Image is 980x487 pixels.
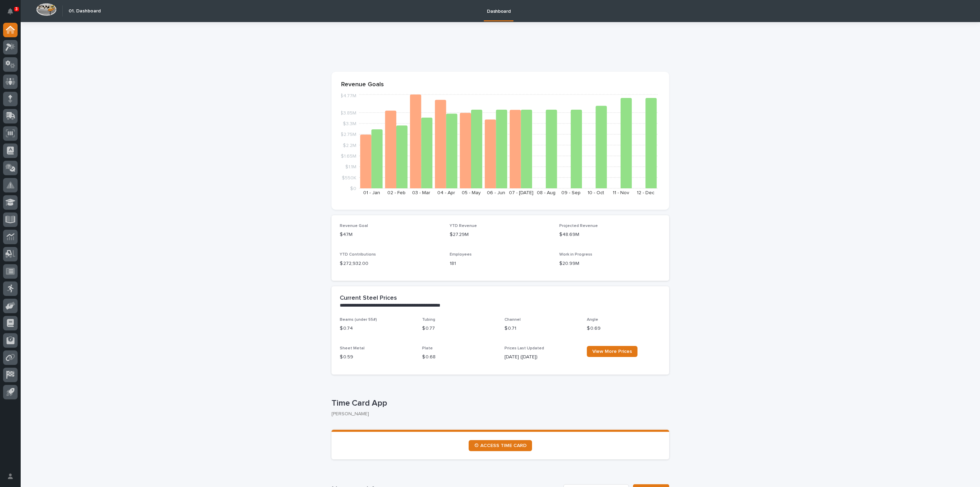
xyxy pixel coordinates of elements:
[69,8,101,14] h2: 01. Dashboard
[559,260,661,267] p: $20.99M
[345,165,356,169] tspan: $1.1M
[340,231,441,238] p: $47M
[474,443,527,448] span: ⏲ ACCESS TIME CARD
[340,93,356,98] tspan: $4.77M
[587,318,598,322] span: Angle
[343,143,356,148] tspan: $2.2M
[340,132,356,137] tspan: $2.75M
[504,325,579,332] p: $ 0.71
[387,190,406,195] text: 02 - Feb
[341,154,356,159] tspan: $1.65M
[469,440,532,451] a: ⏲ ACCESS TIME CARD
[340,260,441,267] p: $ 272,932.00
[340,318,377,322] span: Beams (under 55#)
[450,231,551,238] p: $27.29M
[587,325,661,332] p: $ 0.69
[9,8,18,19] div: Notifications3
[587,346,637,357] a: View More Prices
[422,318,435,322] span: Tubing
[340,354,414,361] p: $ 0.59
[462,190,481,195] text: 05 - May
[450,260,551,267] p: 181
[340,110,356,115] tspan: $3.85M
[504,346,544,350] span: Prices Last Updated
[422,354,496,361] p: $ 0.68
[422,346,433,350] span: Plate
[422,325,496,332] p: $ 0.77
[340,252,376,257] span: YTD Contributions
[450,224,477,228] span: YTD Revenue
[363,190,380,195] text: 01 - Jan
[487,190,505,195] text: 06 - Jun
[437,190,455,195] text: 04 - Apr
[350,186,356,191] tspan: $0
[15,7,18,11] p: 3
[450,252,472,257] span: Employees
[340,224,368,228] span: Revenue Goal
[588,190,604,195] text: 10 - Oct
[637,190,654,195] text: 12 - Dec
[340,346,365,350] span: Sheet Metal
[341,81,660,89] p: Revenue Goals
[537,190,555,195] text: 08 - Aug
[613,190,629,195] text: 11 - Nov
[342,175,356,180] tspan: $550K
[331,411,664,417] p: [PERSON_NAME]
[36,3,57,16] img: Workspace Logo
[340,325,414,332] p: $ 0.74
[343,121,356,126] tspan: $3.3M
[504,354,579,361] p: [DATE] ([DATE])
[592,349,632,354] span: View More Prices
[559,224,598,228] span: Projected Revenue
[331,398,666,408] p: Time Card App
[559,252,592,257] span: Work in Progress
[3,4,18,19] button: Notifications
[504,318,521,322] span: Channel
[412,190,430,195] text: 03 - Mar
[340,295,397,302] h2: Current Steel Prices
[559,231,661,238] p: $48.69M
[561,190,581,195] text: 09 - Sep
[509,190,533,195] text: 07 - [DATE]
